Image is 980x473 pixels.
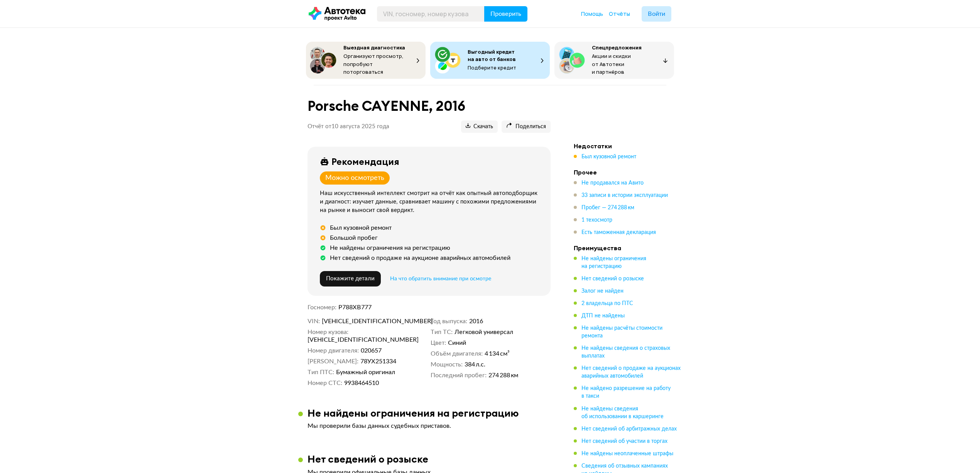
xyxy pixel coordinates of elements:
[506,123,546,131] span: Поделиться
[609,10,630,18] a: Отчёты
[574,142,682,150] h4: Недостатки
[609,10,630,17] span: Отчёты
[343,44,405,51] span: Выездная диагностика
[431,350,483,358] dt: Объём двигателя
[581,346,670,359] span: Не найдены сведения о страховых выплатах
[461,120,498,133] button: Скачать
[648,11,665,17] span: Войти
[455,328,513,336] span: Легковой универсал
[336,368,395,376] span: Бумажный оригинал
[308,358,358,365] dt: [PERSON_NAME]
[330,224,392,232] div: Был кузовной ремонт
[468,48,516,63] span: Выгодный кредит на авто от банков
[490,11,521,17] span: Проверить
[466,123,493,131] span: Скачать
[581,276,644,281] span: Нет сведений о розыске
[581,217,612,223] span: 1 техосмотр
[390,276,491,281] span: На что обратить внимание при осмотре
[469,317,483,325] span: 2016
[326,276,375,281] span: Покажите детали
[448,339,466,347] span: Синий
[468,64,516,71] span: Подберите кредит
[308,303,336,311] dt: Госномер
[330,244,450,252] div: Не найдены ограничения на регистрацию
[484,6,527,22] button: Проверить
[488,371,518,379] span: 274 288 км
[325,174,384,182] div: Можно осмотреть
[465,361,485,368] span: 384 л.с.
[581,301,633,306] span: 2 владельца по ПТС
[308,407,519,419] h3: Не найдены ограничения на регистрацию
[581,180,644,186] span: Не продавался на Авито
[502,120,551,133] button: Поделиться
[308,347,359,354] dt: Номер двигателя
[581,451,673,456] span: Не найдены неоплаченные штрафы
[431,339,446,347] dt: Цвет
[581,193,668,198] span: 33 записи в истории эксплуатации
[430,42,550,79] button: Выгодный кредит на авто от банковПодберите кредит
[554,42,674,79] button: СпецпредложенияАкции и скидки от Автотеки и партнёров
[581,313,625,319] span: ДТП не найдены
[574,244,682,252] h4: Преимущества
[581,10,603,17] span: Помощь
[581,366,681,379] span: Нет сведений о продаже на аукционах аварийных автомобилей
[308,368,334,376] dt: Тип ПТС
[308,317,320,325] dt: VIN
[581,386,671,399] span: Не найдено разрешение на работу в такси
[581,230,656,235] span: Есть таможенная декларация
[308,336,396,344] span: [VEHICLE_IDENTIFICATION_NUMBER]
[308,379,342,387] dt: Номер СТС
[308,453,428,465] h3: Нет сведений о розыске
[306,42,426,79] button: Выездная диагностикаОрганизуют просмотр, попробуют поторговаться
[320,189,541,215] div: Наш искусственный интеллект смотрит на отчёт как опытный автоподборщик и диагност: изучает данные...
[581,439,667,444] span: Нет сведений об участии в торгах
[308,422,551,430] p: Мы проверили базы данных судебных приставов.
[320,271,381,287] button: Покажите детали
[574,168,682,176] h4: Прочее
[431,361,463,368] dt: Мощность
[431,317,467,325] dt: Год выпуска
[338,304,372,310] span: Р788ХВ777
[322,317,411,325] span: [VEHICLE_IDENTIFICATION_NUMBER]
[431,328,453,336] dt: Тип ТС
[592,53,631,75] span: Акции и скидки от Автотеки и партнёров
[485,350,510,358] span: 4 134 см³
[361,347,382,354] span: 020657
[330,254,510,262] div: Нет сведений о продаже на аукционе аварийных автомобилей
[431,371,487,379] dt: Последний пробег
[308,328,348,336] dt: Номер кузова
[581,426,677,432] span: Нет сведений об арбитражных делах
[581,10,603,18] a: Помощь
[581,406,664,419] span: Не найдены сведения об использовании в каршеринге
[308,98,551,114] h1: Porsche CAYENNE, 2016
[581,205,634,210] span: Пробег — 274 288 км
[330,234,378,242] div: Большой пробег
[592,44,642,51] span: Спецпредложения
[581,326,662,339] span: Не найдены расчёты стоимости ремонта
[581,154,636,159] span: Был кузовной ремонт
[331,156,399,167] div: Рекомендация
[360,358,396,365] span: 78УХ251334
[581,288,623,294] span: Залог не найден
[308,123,389,131] p: Отчёт от 10 августа 2025 года
[581,256,646,269] span: Не найдены ограничения на регистрацию
[343,53,404,75] span: Организуют просмотр, попробуют поторговаться
[642,6,671,22] button: Войти
[377,6,485,22] input: VIN, госномер, номер кузова
[344,379,379,387] span: 9938464510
